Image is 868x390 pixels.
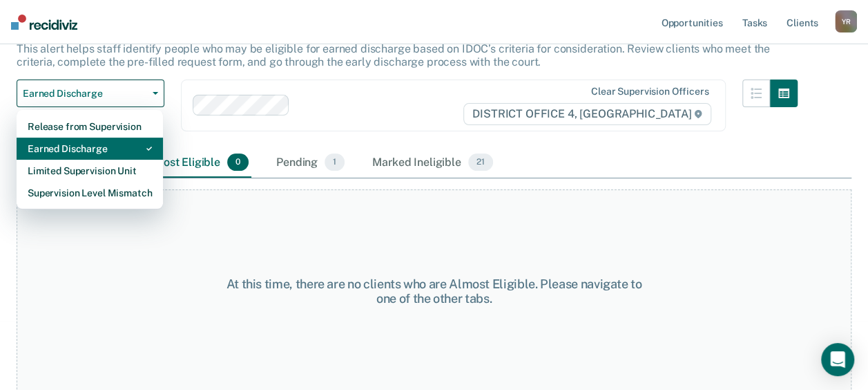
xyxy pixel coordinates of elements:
[591,86,708,98] div: Clear supervision officers
[273,148,347,178] div: Pending1
[140,148,251,178] div: Almost Eligible0
[835,10,857,32] button: YR
[28,115,152,138] div: Release from Supervision
[227,154,249,171] span: 0
[11,15,77,30] img: Recidiviz
[463,103,711,125] span: DISTRICT OFFICE 4, [GEOGRAPHIC_DATA]
[325,154,345,171] span: 1
[17,80,164,107] button: Earned Discharge
[28,160,152,182] div: Limited Supervision Unit
[369,148,495,178] div: Marked Ineligible21
[28,182,152,204] div: Supervision Level Mismatch
[468,154,493,171] span: 21
[226,277,643,306] div: At this time, there are no clients who are Almost Eligible. Please navigate to one of the other t...
[28,138,152,160] div: Earned Discharge
[23,88,147,100] span: Earned Discharge
[835,10,857,32] div: Y R
[17,42,770,68] p: This alert helps staff identify people who may be eligible for earned discharge based on IDOC’s c...
[821,343,854,376] div: Open Intercom Messenger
